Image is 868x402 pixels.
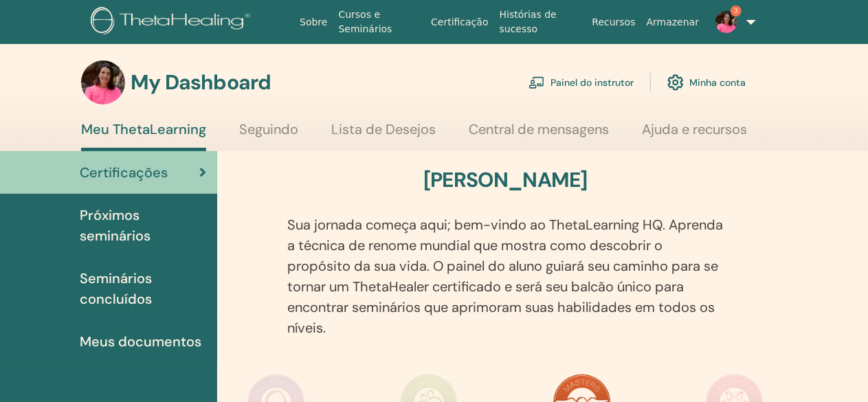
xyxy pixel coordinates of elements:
span: Meus documentos [80,331,201,352]
a: Central de mensagens [469,121,609,148]
a: Painel do instrutor [528,67,634,98]
img: cog.svg [667,71,684,94]
span: Próximos seminários [80,205,206,246]
img: chalkboard-teacher.svg [528,76,545,89]
img: default.jpg [81,60,125,104]
img: logo.png [91,7,255,38]
span: 3 [731,5,742,16]
a: Armazenar [641,10,704,35]
h3: [PERSON_NAME] [423,168,588,192]
a: Sobre [294,10,333,35]
a: Certificação [425,10,493,35]
span: Certificações [80,162,168,183]
p: Sua jornada começa aqui; bem-vindo ao ThetaLearning HQ. Aprenda a técnica de renome mundial que m... [287,214,723,338]
span: Seminários concluídos [80,268,206,309]
a: Seguindo [239,121,298,148]
a: Recursos [587,10,641,35]
a: Lista de Desejos [331,121,436,148]
h3: My Dashboard [131,70,271,95]
img: default.jpg [715,11,737,33]
a: Minha conta [667,67,746,98]
a: Cursos e Seminários [333,2,426,42]
a: Ajuda e recursos [642,121,747,148]
a: Histórias de sucesso [494,2,587,42]
a: Meu ThetaLearning [81,121,206,151]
